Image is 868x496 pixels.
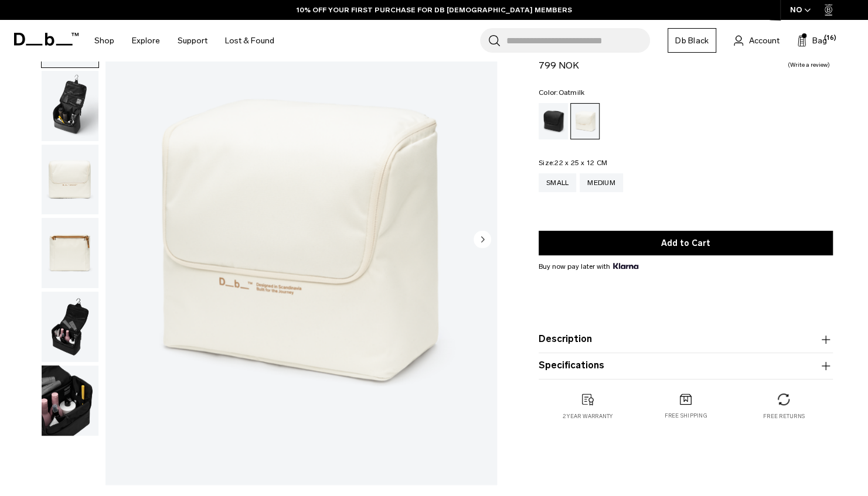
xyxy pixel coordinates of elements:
span: Buy now pay later with [539,261,638,272]
a: Account [734,33,780,47]
a: 10% OFF YOUR FIRST PURCHASE FOR DB [DEMOGRAPHIC_DATA] MEMBERS [297,5,572,15]
button: Specifications [539,359,833,373]
button: Essential Washbag M Oatmilk [41,365,99,436]
span: (16) [824,33,836,43]
p: 2 year warranty [563,412,613,420]
a: Small [539,173,576,192]
span: 799 NOK [539,60,579,71]
legend: Size: [539,159,607,166]
img: Essential Washbag M Oatmilk [42,292,98,362]
button: Essential Washbag M Oatmilk [41,144,99,215]
button: Next slide [474,231,491,251]
a: Explore [132,20,160,61]
span: Account [749,35,780,47]
span: Bag [812,35,827,47]
p: Free returns [763,412,805,420]
img: Essential Washbag M Oatmilk [42,145,98,215]
span: 22 x 25 x 12 CM [554,159,607,167]
a: Support [178,20,207,61]
a: Medium [580,173,623,192]
p: Free shipping [664,412,707,420]
img: Essential Washbag M Oatmilk [42,71,98,141]
button: Add to Cart [539,231,833,255]
button: Description [539,333,833,347]
a: Write a review [788,62,830,68]
button: Essential Washbag M Oatmilk [41,291,99,362]
a: Db Black [668,28,716,53]
a: Shop [94,20,114,61]
img: Essential Washbag M Oatmilk [42,365,98,436]
a: Black Out [539,103,568,139]
button: Essential Washbag M Oatmilk [41,217,99,289]
button: Essential Washbag M Oatmilk [41,70,99,142]
a: Oatmilk [570,103,600,139]
img: {"height" => 20, "alt" => "Klarna"} [613,263,638,269]
nav: Main Navigation [86,20,283,61]
img: Essential Washbag M Oatmilk [42,218,98,288]
button: Bag (16) [797,33,827,47]
span: Oatmilk [558,88,584,97]
a: Lost & Found [225,20,274,61]
legend: Color: [539,89,584,96]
